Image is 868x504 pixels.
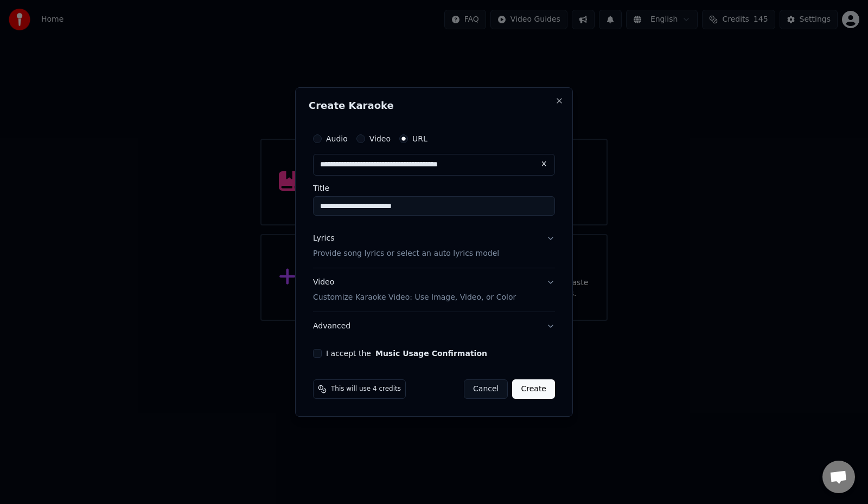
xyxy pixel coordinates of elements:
label: URL [412,135,427,143]
button: LyricsProvide song lyrics or select an auto lyrics model [313,224,555,268]
label: Video [369,135,391,143]
button: VideoCustomize Karaoke Video: Use Image, Video, or Color [313,268,555,312]
button: Cancel [464,379,508,399]
button: Advanced [313,312,555,340]
span: This will use 4 credits [331,385,401,393]
label: Title [313,184,555,192]
div: Video [313,277,516,303]
button: Create [512,379,555,399]
label: Audio [326,135,348,143]
p: Customize Karaoke Video: Use Image, Video, or Color [313,292,516,303]
div: Lyrics [313,233,334,244]
p: Provide song lyrics or select an auto lyrics model [313,248,499,259]
label: I accept the [326,350,487,357]
button: I accept the [375,350,487,357]
h2: Create Karaoke [309,101,559,111]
